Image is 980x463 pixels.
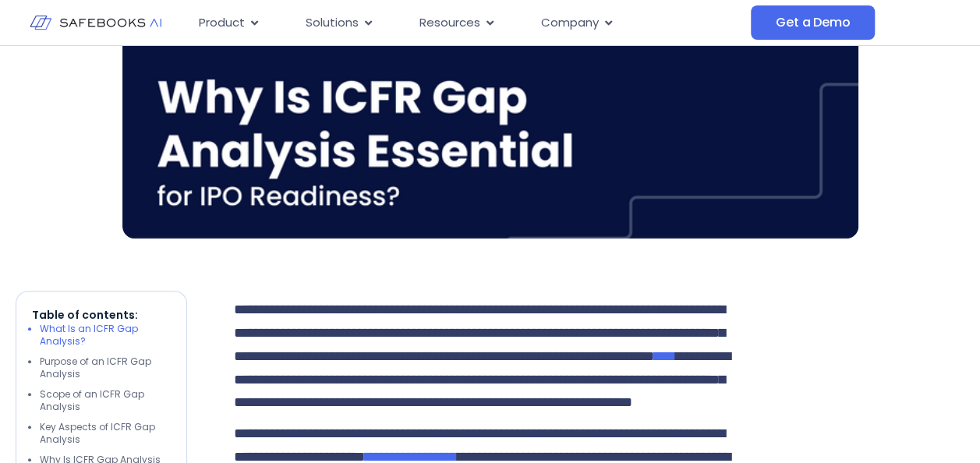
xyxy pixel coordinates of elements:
[186,8,751,38] div: Menu Toggle
[776,15,850,30] span: Get a Demo
[32,307,171,323] p: Table of contents:
[40,355,171,380] li: Purpose of an ICFR Gap Analysis
[40,421,171,446] li: Key Aspects of ICFR Gap Analysis
[199,14,245,32] span: Product
[306,14,359,32] span: Solutions
[541,14,599,32] span: Company
[40,388,171,413] li: Scope of an ICFR Gap Analysis
[40,323,171,348] li: What Is an ICFR Gap Analysis?
[751,5,875,40] a: Get a Demo
[186,8,751,38] nav: Menu
[419,14,480,32] span: Resources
